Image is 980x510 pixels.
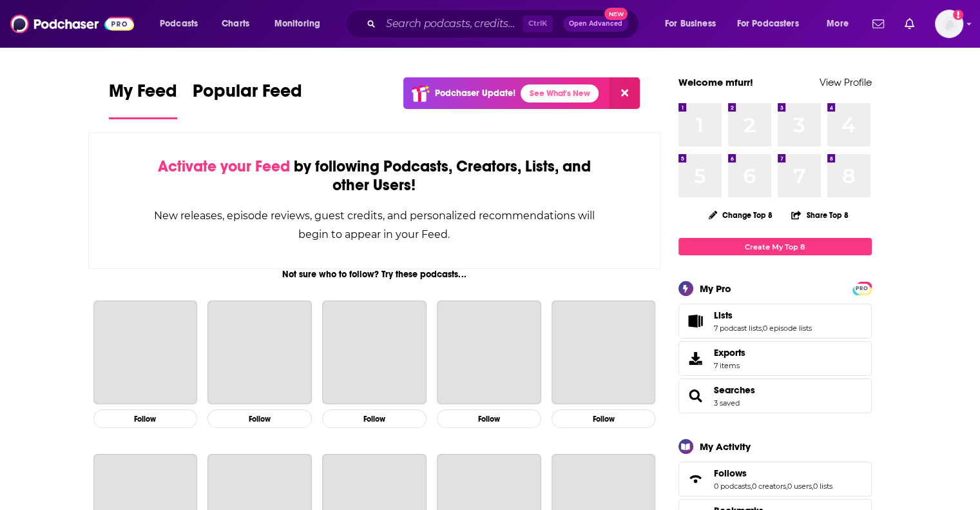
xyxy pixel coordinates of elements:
[552,409,656,428] button: Follow
[714,324,762,333] a: 7 podcast lists
[854,284,870,293] span: PRO
[109,80,177,110] span: My Feed
[714,467,832,479] a: Follows
[552,300,656,405] a: My Favorite Murder with Karen Kilgariff and Georgia Hardstark
[153,206,596,244] div: New releases, episode reviews, guest credits, and personalized recommendations will begin to appe...
[193,80,302,119] a: Popular Feed
[714,361,745,370] span: 7 items
[683,312,709,330] a: Lists
[88,269,661,280] div: Not sure who to follow? Try these podcasts...
[935,10,963,38] button: Show profile menu
[10,12,134,36] img: Podchaser - Follow, Share and Rate Podcasts
[678,76,753,88] a: Welcome mfurr!
[899,13,919,35] a: Show notifications dropdown
[737,15,799,33] span: For Podcasters
[678,378,872,413] span: Searches
[714,467,747,479] span: Follows
[787,482,812,491] a: 0 users
[656,14,732,34] button: open menu
[665,15,716,33] span: For Business
[322,409,427,428] button: Follow
[678,238,872,255] a: Create My Top 8
[437,409,541,428] button: Follow
[213,14,257,34] a: Charts
[322,300,427,405] a: Planet Money
[714,347,745,358] span: Exports
[700,282,731,295] div: My Pro
[935,10,963,38] img: User Profile
[701,207,781,223] button: Change Top 8
[751,482,752,491] span: ,
[678,462,872,496] span: Follows
[813,482,832,491] a: 0 lists
[714,309,733,321] span: Lists
[867,13,889,35] a: Show notifications dropdown
[523,15,553,32] span: Ctrl K
[563,16,628,32] button: Open AdvancedNew
[729,14,818,34] button: open menu
[158,157,290,176] span: Activate your Feed
[437,300,541,405] a: The Daily
[714,384,755,396] a: Searches
[953,10,963,20] svg: Add a profile image
[93,300,198,405] a: The Joe Rogan Experience
[93,409,198,428] button: Follow
[812,482,813,491] span: ,
[521,84,599,103] a: See What's New
[193,80,302,110] span: Popular Feed
[820,76,872,88] a: View Profile
[854,283,870,293] a: PRO
[207,300,312,405] a: This American Life
[381,14,523,34] input: Search podcasts, credits, & more...
[714,482,751,491] a: 0 podcasts
[786,482,787,491] span: ,
[700,440,751,453] div: My Activity
[827,15,849,33] span: More
[160,15,198,33] span: Podcasts
[604,8,628,20] span: New
[683,470,709,488] a: Follows
[678,304,872,338] span: Lists
[109,80,177,119] a: My Feed
[791,202,849,228] button: Share Top 8
[222,15,249,33] span: Charts
[683,349,709,368] span: Exports
[762,324,763,333] span: ,
[714,398,740,407] a: 3 saved
[274,15,320,33] span: Monitoring
[569,21,622,27] span: Open Advanced
[265,14,337,34] button: open menu
[763,324,812,333] a: 0 episode lists
[683,387,709,405] a: Searches
[678,341,872,376] a: Exports
[435,88,515,99] p: Podchaser Update!
[752,482,786,491] a: 0 creators
[935,10,963,38] span: Logged in as mfurr
[207,409,312,428] button: Follow
[151,14,215,34] button: open menu
[153,157,596,195] div: by following Podcasts, Creators, Lists, and other Users!
[358,9,651,39] div: Search podcasts, credits, & more...
[818,14,865,34] button: open menu
[714,309,812,321] a: Lists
